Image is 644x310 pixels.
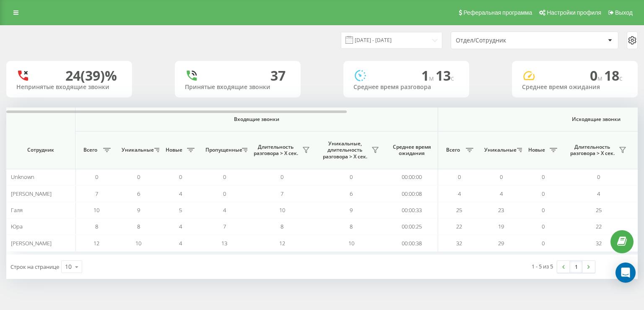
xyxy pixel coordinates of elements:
span: 12 [93,239,99,247]
span: 0 [179,173,182,181]
span: Всего [80,147,101,153]
span: Галя [11,206,23,214]
span: Юра [11,223,23,230]
span: 4 [458,190,461,197]
span: 0 [458,173,461,181]
span: 29 [498,239,504,247]
div: Принятые входящие звонки [185,84,291,91]
span: Уникальные, длительность разговора > Х сек. [321,140,369,160]
span: [PERSON_NAME] [11,239,52,247]
span: 0 [542,173,545,181]
span: 4 [597,190,600,197]
span: 6 [350,190,353,197]
span: Выход [615,9,633,16]
span: 0 [500,173,503,181]
span: 10 [279,206,285,214]
span: Уникальные [484,147,514,153]
span: 0 [280,173,283,181]
span: Входящие звонки [97,116,416,123]
div: Среднее время ожидания [522,84,628,91]
a: 1 [570,261,582,273]
span: c [619,74,623,83]
span: Unknown [11,173,34,181]
span: 0 [542,239,545,247]
span: 0 [542,190,545,197]
span: 9 [350,206,353,214]
span: Сотрудник [13,147,68,153]
span: Новые [526,147,547,153]
span: 0 [542,206,545,214]
span: 0 [350,173,353,181]
div: Среднее время разговора [353,84,459,91]
td: 00:00:33 [386,202,438,218]
span: 0 [597,173,600,181]
span: 25 [596,206,602,214]
span: 13 [436,66,454,84]
span: 23 [498,206,504,214]
span: Длительность разговора > Х сек. [568,144,616,157]
div: Отдел/Сотрудник [456,37,556,44]
span: 22 [456,223,462,230]
span: 10 [135,239,141,247]
span: 6 [137,190,140,197]
span: 0 [590,66,604,84]
span: [PERSON_NAME] [11,190,52,197]
span: м [597,74,604,83]
span: 7 [95,190,98,197]
span: 4 [223,206,226,214]
span: 9 [137,206,140,214]
span: 8 [280,223,283,230]
span: 8 [95,223,98,230]
span: 22 [596,223,602,230]
span: 4 [179,239,182,247]
td: 00:00:08 [386,185,438,202]
span: 12 [279,239,285,247]
span: 13 [221,239,227,247]
span: 8 [350,223,353,230]
td: 00:00:38 [386,235,438,251]
span: Новые [164,147,184,153]
span: 18 [604,66,623,84]
span: 4 [179,190,182,197]
span: 32 [456,239,462,247]
span: 32 [596,239,602,247]
span: Реферальная программа [463,9,532,16]
span: м [429,74,436,83]
div: 24 (39)% [65,68,117,84]
span: 0 [137,173,140,181]
span: Длительность разговора > Х сек. [252,144,300,157]
div: Open Intercom Messenger [615,263,636,283]
span: Пропущенные [205,147,239,153]
span: 7 [223,223,226,230]
span: 4 [179,223,182,230]
div: Непринятые входящие звонки [16,84,122,91]
span: Строк на странице [10,263,59,271]
span: 10 [348,239,354,247]
span: 4 [500,190,503,197]
span: 10 [93,206,99,214]
span: 19 [498,223,504,230]
td: 00:00:00 [386,169,438,185]
span: 1 [421,66,436,84]
span: Уникальные [122,147,152,153]
span: c [451,74,454,83]
div: 37 [270,68,286,84]
td: 00:00:25 [386,218,438,235]
div: 1 - 5 из 5 [532,262,553,271]
span: 0 [542,223,545,230]
span: 8 [137,223,140,230]
span: 25 [456,206,462,214]
div: 10 [65,263,72,271]
span: 5 [179,206,182,214]
span: 0 [223,190,226,197]
span: Всего [442,147,463,153]
span: 7 [280,190,283,197]
span: Настройки профиля [547,9,601,16]
span: Среднее время ожидания [392,144,431,157]
span: 0 [223,173,226,181]
span: 0 [95,173,98,181]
